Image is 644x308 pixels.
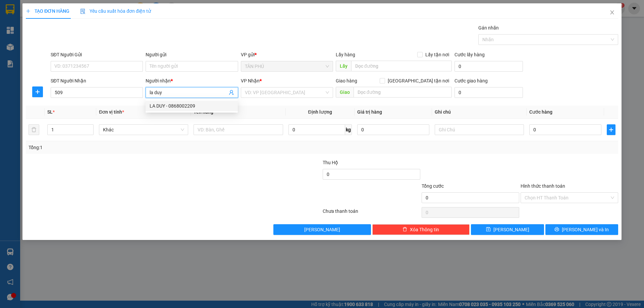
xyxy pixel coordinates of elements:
label: Hình thức thanh toán [521,183,565,189]
button: printer[PERSON_NAME] và In [545,224,618,235]
div: Người gửi [146,51,238,58]
div: SĐT Người Gửi [51,51,143,58]
span: SL [57,42,66,52]
span: SL [47,109,53,115]
div: kiều [6,22,39,30]
img: icon [80,9,86,14]
div: [PERSON_NAME] [44,21,97,29]
span: Đơn vị tính [99,109,124,115]
button: delete [29,124,39,135]
span: Thu Hộ [323,160,338,165]
div: Tên hàng: hộp ( : 1 ) [6,43,97,51]
span: Tổng cước [422,183,444,189]
span: Nhận: [44,6,60,13]
span: Xóa Thông tin [410,226,439,233]
input: Cước giao hàng [454,87,523,98]
span: TÂN PHÚ [245,61,329,71]
span: user-add [229,90,234,95]
div: [PERSON_NAME] [44,6,97,21]
span: TẠO ĐƠN HÀNG [26,8,69,14]
span: Khác [103,125,184,135]
span: Cước hàng [529,109,552,115]
input: Dọc đường [354,87,452,98]
span: [PERSON_NAME] [304,226,340,233]
span: plus [26,9,31,13]
button: Close [603,3,622,22]
span: Lấy hàng [336,52,355,57]
span: [GEOGRAPHIC_DATA] tận nơi [385,77,452,84]
span: [PERSON_NAME] [493,226,529,233]
div: LA DUY - 0868002209 [150,102,234,110]
label: Cước lấy hàng [454,52,485,57]
input: 0 [357,124,429,135]
div: TÂN PHÚ [6,6,39,22]
span: VP Nhận [241,78,260,83]
span: Giao hàng [336,78,357,83]
span: Giá trị hàng [357,109,382,115]
span: plus [33,89,43,95]
div: Chưa thanh toán [322,207,421,219]
div: SĐT Người Nhận [51,77,143,84]
span: printer [554,227,559,232]
input: Dọc đường [351,61,452,71]
div: Người nhận [146,77,238,84]
span: Gửi: [6,6,16,13]
button: save[PERSON_NAME] [471,224,544,235]
span: Yêu cầu xuất hóa đơn điện tử [80,8,151,14]
span: Lấy tận nơi [423,51,452,58]
button: plus [32,86,43,97]
input: VD: Bàn, Ghế [194,124,283,135]
button: [PERSON_NAME] [273,224,371,235]
input: Cước lấy hàng [454,61,523,72]
span: close [609,10,615,15]
th: Ghi chú [432,106,527,119]
div: Tổng: 1 [29,144,249,151]
input: Ghi Chú [435,124,524,135]
label: Cước giao hàng [454,78,488,83]
span: save [486,227,491,232]
div: VP gửi [241,51,333,58]
span: Giao [336,87,354,98]
button: deleteXóa Thông tin [372,224,470,235]
label: Gán nhãn [478,25,499,30]
span: delete [402,227,407,232]
span: Định lượng [308,109,332,115]
button: plus [607,124,615,135]
span: [PERSON_NAME] và In [562,226,609,233]
span: Lấy [336,61,351,71]
div: LA DUY - 0868002209 [146,101,238,111]
span: plus [607,127,615,132]
span: kg [345,124,352,135]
